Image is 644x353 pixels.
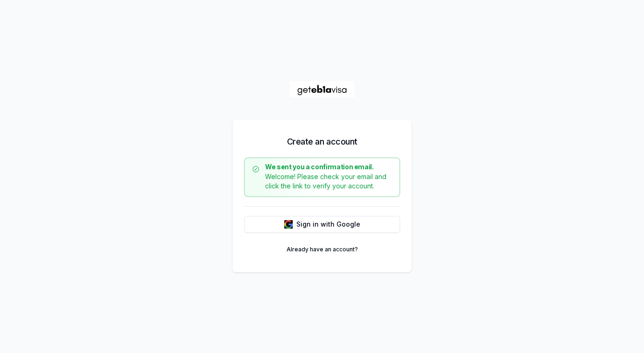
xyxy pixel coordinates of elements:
span: Sign in with Google [296,220,360,229]
a: Already have an account? [281,242,364,257]
img: geteb1avisa logo [289,81,355,97]
div: Welcome! Please check your email and click the link to verify your account. [252,172,392,191]
a: Home Page [289,81,355,97]
img: google logo [284,220,293,228]
button: Sign in with Google [244,216,400,233]
h5: Create an account [287,135,357,148]
h5: We sent you a confirmation email. [252,164,392,170]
